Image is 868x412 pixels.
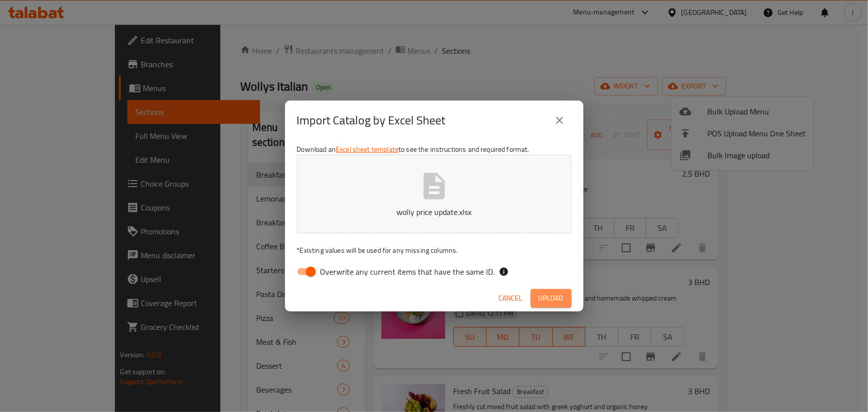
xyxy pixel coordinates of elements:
button: wolly price update.xlsx [297,155,572,233]
button: close [548,108,572,132]
span: Upload [539,292,564,305]
h2: Import Catalog by Excel Sheet [297,112,446,128]
div: Download an to see the instructions and required format. [285,140,583,285]
p: wolly price update.xlsx [312,206,556,218]
span: Overwrite any current items that have the same ID. [320,266,495,278]
a: Excel sheet template [336,143,398,156]
button: Upload [531,289,572,308]
svg: If the overwrite option isn't selected, then the items that match an existing ID will be ignored ... [499,267,509,277]
button: Cancel [495,289,527,308]
p: Existing values will be used for any missing columns. [297,245,572,255]
span: Cancel [499,292,523,305]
